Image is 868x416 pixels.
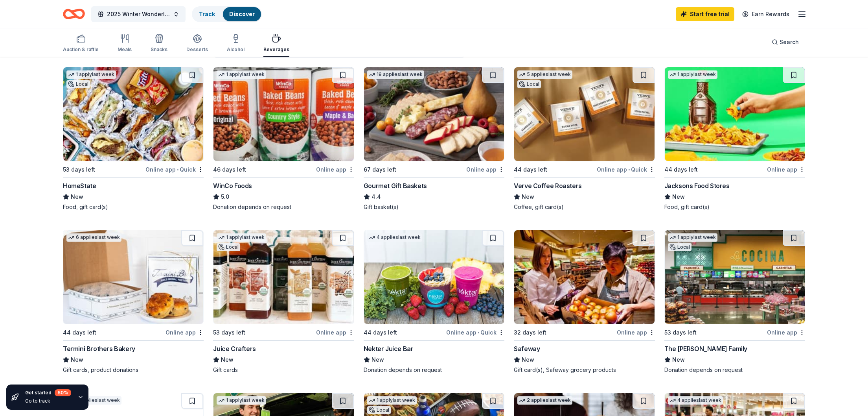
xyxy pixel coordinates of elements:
div: Gourmet Gift Baskets [364,181,427,190]
button: Desserts [186,31,208,57]
div: 1 apply last week [668,233,717,242]
a: Discover [229,11,255,17]
span: • [628,166,630,173]
img: Image for Verve Coffee Roasters [514,67,654,161]
button: Meals [118,31,132,57]
a: Home [63,5,85,23]
button: Beverages [263,31,289,57]
img: Image for Juice Crafters [213,230,353,324]
div: Go to track [25,398,71,404]
span: New [672,192,685,202]
a: Image for WinCo Foods1 applylast week46 days leftOnline appWinCo Foods5.0Donation depends on request [213,67,354,211]
div: 4 applies last week [668,396,723,405]
div: Donation depends on request [364,366,504,374]
button: Alcohol [227,31,245,57]
div: 1 apply last week [668,70,717,79]
div: WinCo Foods [213,181,252,190]
div: 1 apply last week [367,396,417,405]
img: Image for The Gonzalez Family [665,230,805,324]
span: New [71,192,83,202]
div: The [PERSON_NAME] Family [664,344,747,353]
a: Start free trial [676,7,734,21]
span: New [522,355,534,364]
div: Online app [316,165,354,174]
span: New [371,355,384,364]
div: Auction & raffle [63,46,99,53]
div: 53 days left [213,328,245,337]
span: • [478,329,479,336]
span: New [672,355,685,364]
button: Search [765,34,805,50]
div: Snacks [151,46,167,53]
img: Image for Jacksons Food Stores [665,67,805,161]
span: Search [780,37,799,47]
a: Image for Juice Crafters1 applylast weekLocal53 days leftOnline appJuice CraftersNewGift cards [213,230,354,374]
div: 53 days left [63,165,95,174]
div: Gift cards, product donations [63,366,204,374]
img: Image for WinCo Foods [213,67,353,161]
div: 5 applies last week [517,70,572,79]
div: Local [517,80,541,88]
div: 4 applies last week [367,233,422,242]
div: Local [367,406,391,414]
div: HomeState [63,181,96,190]
button: Auction & raffle [63,31,99,57]
div: Donation depends on request [213,203,354,211]
div: Termini Brothers Bakery [63,344,135,353]
div: Online app [767,165,805,174]
div: Online app Quick [145,165,204,174]
div: Beverages [263,46,289,53]
div: Get started [25,389,71,396]
div: Safeway [514,344,540,353]
div: Online app [617,327,655,337]
img: Image for Safeway [514,230,654,324]
div: Alcohol [227,46,245,53]
div: 44 days left [664,165,698,174]
div: Verve Coffee Roasters [514,181,582,190]
div: Online app Quick [446,327,504,337]
span: 2025 Winter Wonderland Comfort and Joy Fair [107,9,170,19]
div: 46 days left [213,165,246,174]
button: TrackDiscover [192,6,262,22]
span: New [71,355,83,364]
span: New [221,355,234,364]
span: • [177,166,178,173]
div: 6 applies last week [66,233,121,242]
div: 44 days left [514,165,547,174]
a: Image for The Gonzalez Family1 applylast weekLocal53 days leftOnline appThe [PERSON_NAME] FamilyN... [664,230,805,374]
div: Donation depends on request [664,366,805,374]
a: Image for Gourmet Gift Baskets19 applieslast week67 days leftOnline appGourmet Gift Baskets4.4Gif... [364,67,504,211]
div: Jacksons Food Stores [664,181,730,190]
div: 60 % [55,389,71,396]
button: 2025 Winter Wonderland Comfort and Joy Fair [91,6,186,22]
span: 5.0 [221,192,229,202]
a: Image for HomeState1 applylast weekLocal53 days leftOnline app•QuickHomeStateNewFood, gift card(s) [63,67,204,211]
a: Image for Verve Coffee Roasters5 applieslast weekLocal44 days leftOnline app•QuickVerve Coffee Ro... [514,67,655,211]
div: Food, gift card(s) [664,203,805,211]
div: 19 applies last week [367,70,424,79]
div: Desserts [186,46,208,53]
div: 1 apply last week [66,70,116,79]
span: New [522,192,534,202]
div: Gift card(s), Safeway grocery products [514,366,655,374]
div: 44 days left [364,328,397,337]
div: Online app [767,327,805,337]
button: Snacks [151,31,167,57]
div: Juice Crafters [213,344,256,353]
img: Image for Nekter Juice Bar [364,230,504,324]
a: Track [199,11,215,17]
div: 32 days left [514,328,546,337]
div: Food, gift card(s) [63,203,204,211]
a: Image for Nekter Juice Bar4 applieslast week44 days leftOnline app•QuickNekter Juice BarNewDonati... [364,230,504,374]
img: Image for HomeState [63,67,203,161]
div: Gift cards [213,366,354,374]
img: Image for Termini Brothers Bakery [63,230,203,324]
div: Local [66,80,90,88]
div: 1 apply last week [217,396,266,405]
div: Online app [166,327,204,337]
div: Local [668,243,691,251]
a: Image for Termini Brothers Bakery6 applieslast week44 days leftOnline appTermini Brothers BakeryN... [63,230,204,374]
div: 67 days left [364,165,396,174]
span: 4.4 [371,192,381,202]
a: Image for Safeway32 days leftOnline appSafewayNewGift card(s), Safeway grocery products [514,230,655,374]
